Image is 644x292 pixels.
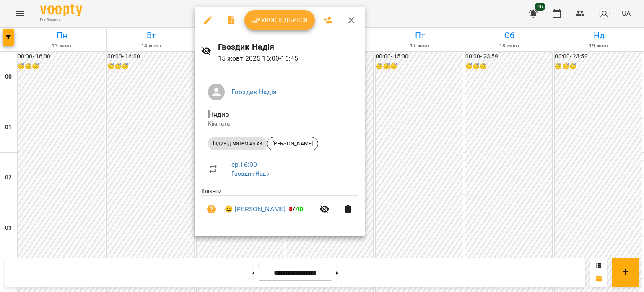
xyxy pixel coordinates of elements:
[225,204,286,214] a: 😀 [PERSON_NAME]
[208,120,351,128] p: Кімната
[231,170,271,177] a: Гвоздик Надія
[231,88,277,96] a: Гвоздик Надія
[289,205,293,213] span: 8
[208,140,267,147] span: індивід матем 45 хв
[244,10,315,30] button: Урок відбувся
[267,140,318,147] span: [PERSON_NAME]
[208,110,231,118] span: - Індив
[218,53,358,63] p: 15 жовт 2025 16:00 - 16:45
[289,205,303,213] b: /
[201,199,221,219] button: Візит ще не сплачено. Додати оплату?
[218,40,358,53] h6: Гвоздик Надія
[201,187,358,226] ul: Клієнти
[231,160,257,168] a: ср , 16:00
[251,15,308,25] span: Урок відбувся
[267,137,318,150] div: [PERSON_NAME]
[296,205,303,213] span: 40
